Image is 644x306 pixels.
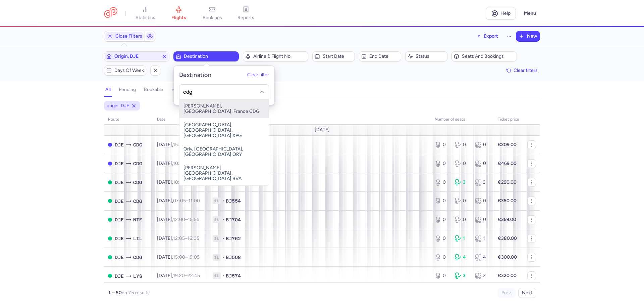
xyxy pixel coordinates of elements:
[133,272,142,280] span: St-Exupéry, Lyon, France
[104,51,169,61] button: Origin, DJE
[104,31,145,41] button: Close Filters
[104,115,153,125] th: route
[475,141,490,148] div: 0
[226,198,241,204] span: BJ554
[203,15,222,21] span: bookings
[104,7,117,19] a: CitizenPlane red outlined logo
[173,235,199,241] span: –
[500,11,511,16] span: Help
[435,141,449,148] div: 0
[133,198,142,205] span: CDG
[455,235,470,242] div: 1
[416,54,445,59] span: Status
[494,115,523,125] th: Ticket price
[455,160,470,167] div: 0
[133,179,142,186] span: CDG
[504,65,540,76] button: Clear filters
[498,161,517,166] strong: €469.00
[173,273,185,278] time: 19:20
[237,15,254,21] span: reports
[173,161,200,166] span: –
[188,254,200,260] time: 19:05
[115,272,124,280] span: Djerba-Zarzis, Djerba, Tunisia
[222,272,224,279] span: •
[243,51,308,61] button: Airline & Flight No.
[184,54,236,59] span: Destination
[213,254,221,261] span: 1L
[455,272,470,279] div: 3
[455,254,470,261] div: 4
[173,217,199,222] span: –
[115,198,124,205] span: Djerba-Zarzis, Djerba, Tunisia
[115,141,124,148] span: DJE
[226,254,241,261] span: BJ508
[435,160,449,167] div: 0
[133,235,142,242] span: Lesquin, Lille, France
[498,217,516,222] strong: €359.00
[229,6,263,21] a: reports
[173,142,185,147] time: 15:00
[455,198,470,204] div: 0
[226,272,241,279] span: BJ574
[179,161,269,185] span: [PERSON_NAME][GEOGRAPHIC_DATA], [GEOGRAPHIC_DATA] BVA
[472,31,502,42] button: Export
[514,68,538,73] span: Clear filters
[144,87,163,93] h4: bookable
[173,217,185,222] time: 12:00
[247,73,269,78] button: Clear filter
[162,6,196,21] a: flights
[133,216,142,223] span: Nantes Atlantique, Nantes, France
[157,217,199,222] span: [DATE],
[157,273,200,278] span: [DATE],
[107,102,129,109] span: origin: DJE
[173,235,185,241] time: 12:05
[122,290,150,296] span: on 75 results
[157,198,200,204] span: [DATE],
[369,54,399,59] span: End date
[157,254,200,260] span: [DATE],
[173,161,185,166] time: 10:45
[498,254,517,260] strong: €300.00
[114,54,159,59] span: Origin, DJE
[431,115,494,125] th: number of seats
[475,216,490,223] div: 0
[435,235,449,242] div: 0
[187,273,200,278] time: 22:45
[323,54,352,59] span: Start date
[498,273,517,278] strong: €320.00
[157,235,199,241] span: [DATE],
[157,161,200,166] span: [DATE],
[108,180,112,184] span: OPEN
[435,179,449,186] div: 0
[108,290,122,296] strong: 1 – 50
[455,141,470,148] div: 0
[157,142,200,147] span: [DATE],
[520,7,540,20] button: Menu
[179,142,269,161] span: Orly, [GEOGRAPHIC_DATA], [GEOGRAPHIC_DATA] ORY
[462,54,515,59] span: Seats and bookings
[173,254,185,260] time: 15:00
[315,127,330,133] span: [DATE]
[475,160,490,167] div: 0
[105,87,111,93] h4: all
[119,87,136,93] h4: pending
[498,198,517,204] strong: €350.00
[209,115,431,125] th: Flight number
[114,68,144,73] span: Days of week
[435,272,449,279] div: 0
[196,6,229,21] a: bookings
[133,254,142,261] span: Charles De Gaulle, Paris, France
[222,235,224,242] span: •
[188,217,199,222] time: 15:55
[173,51,239,61] button: Destination
[475,235,490,242] div: 1
[171,87,189,93] h4: sold out
[115,235,124,242] span: Djerba-Zarzis, Djerba, Tunisia
[173,273,200,278] span: –
[115,179,124,186] span: DJE
[435,216,449,223] div: 0
[498,235,517,241] strong: €380.00
[153,115,209,125] th: date
[128,6,162,21] a: statistics
[222,216,224,223] span: •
